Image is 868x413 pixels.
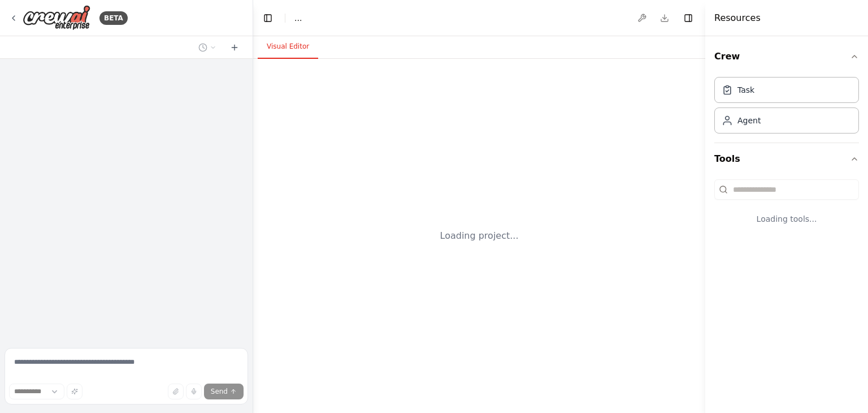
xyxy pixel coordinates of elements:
div: Agent [737,115,761,126]
span: ... [294,12,302,24]
button: Visual Editor [258,35,318,59]
button: Upload files [168,384,184,399]
h4: Resources [714,11,761,25]
div: Crew [714,72,859,143]
button: Improve this prompt [67,384,83,399]
div: Loading tools... [714,204,859,234]
div: BETA [99,11,128,25]
button: Crew [714,41,859,72]
img: Logo [23,5,90,31]
div: Tools [714,175,859,243]
div: Task [737,84,754,96]
button: Switch to previous chat [194,41,221,54]
button: Send [204,384,244,399]
nav: breadcrumb [294,12,302,24]
button: Tools [714,143,859,175]
button: Click to speak your automation idea [186,384,202,399]
button: Hide left sidebar [260,10,276,26]
div: Loading project... [440,229,519,243]
button: Start a new chat [225,41,244,54]
button: Hide right sidebar [680,10,696,26]
span: Send [211,387,228,396]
